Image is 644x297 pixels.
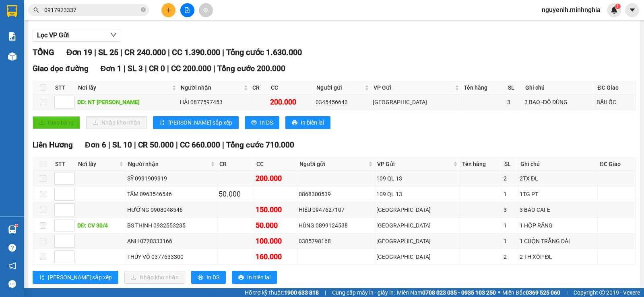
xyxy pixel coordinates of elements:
span: CR 240.000 [124,47,166,57]
span: Tổng cước 1.630.000 [226,47,302,57]
div: 100.000 [256,236,296,247]
button: printerIn biên lai [285,116,330,129]
div: 2 [504,174,517,183]
span: Lọc VP Gửi [37,30,69,40]
th: CR [250,81,269,94]
th: CR [217,158,254,171]
span: down [110,32,117,38]
sup: 1 [615,4,621,9]
th: CC [254,158,297,171]
td: Sài Gòn [375,249,460,265]
div: BS THỊNH 0932553235 [127,221,216,230]
span: CR 50.000 [138,140,174,150]
td: 109 QL 13 [375,186,460,202]
span: CR 0 [149,64,165,73]
span: | [325,288,326,297]
span: copyright [599,290,605,295]
div: 3 BAO CAFE [520,205,596,214]
div: 1 [504,237,517,246]
div: [GEOGRAPHIC_DATA] [376,205,459,214]
img: icon-new-feature [611,6,618,14]
span: | [168,47,170,57]
span: printer [198,274,203,281]
span: 1 [616,4,619,9]
button: caret-down [625,3,639,17]
th: STT [53,81,76,94]
div: 200.000 [256,173,296,184]
td: Sài Gòn [372,94,462,110]
span: printer [251,120,257,126]
div: [GEOGRAPHIC_DATA] [373,98,460,107]
span: Miền Bắc [502,288,560,297]
span: plus [166,7,171,13]
span: [PERSON_NAME] sắp xếp [168,118,232,127]
span: message [8,280,16,288]
span: | [94,47,96,57]
strong: 0369 525 060 [526,289,560,296]
span: Hỗ trợ kỹ thuật: [245,288,319,297]
span: sort-ascending [39,274,45,281]
button: downloadNhập kho nhận [124,271,185,284]
td: 109 QL 13 [375,171,460,186]
button: printerIn biên lai [232,271,277,284]
div: THÚY VÕ 0377633300 [127,252,216,261]
img: warehouse-icon [8,225,17,234]
span: VP Gửi [374,83,453,92]
div: TÂM 0963546546 [127,190,216,199]
span: notification [8,262,16,270]
span: close-circle [141,7,146,12]
div: 109 QL 13 [376,190,459,199]
div: HẢI 0877597453 [180,98,249,107]
span: Đơn 1 [101,64,122,73]
img: logo-vxr [7,5,17,17]
img: solution-icon [8,32,17,41]
span: Đơn 19 [66,47,92,57]
div: 2 [504,252,517,261]
span: SL 25 [98,47,118,57]
span: In DS [206,273,219,282]
div: 0868300539 [299,190,373,199]
button: printerIn DS [245,116,279,129]
td: Sài Gòn [375,218,460,234]
div: 1TG PT [520,190,596,199]
strong: 0708 023 035 - 0935 103 250 [422,289,496,296]
div: SỸ 0931909319 [127,174,216,183]
div: DĐ: NT [PERSON_NAME] [77,98,177,107]
span: | [222,47,224,57]
span: Nơi lấy [78,83,170,92]
span: SL 3 [128,64,143,73]
th: SL [506,81,523,94]
div: 3 [504,205,517,214]
th: ĐC Giao [598,158,636,171]
div: 3 [507,98,522,107]
span: CC 660.000 [180,140,220,150]
button: file-add [180,3,194,17]
span: Tổng cước 710.000 [226,140,294,150]
span: question-circle [8,244,16,252]
button: downloadNhập kho nhận [86,116,147,129]
span: | [213,64,215,73]
th: Tên hàng [460,158,502,171]
span: | [134,140,136,150]
span: | [176,140,178,150]
div: HIẾU 0947627107 [299,205,373,214]
th: Ghi chú [518,158,598,171]
span: | [145,64,147,73]
th: ĐC Giao [595,81,635,94]
span: In biên lai [301,118,324,127]
div: 1 [504,190,517,199]
span: In DS [260,118,273,127]
div: 1 HỘP RĂNG [520,221,596,230]
button: uploadGiao hàng [33,116,80,129]
div: [GEOGRAPHIC_DATA] [376,221,459,230]
th: STT [53,158,76,171]
button: sort-ascending[PERSON_NAME] sắp xếp [33,271,118,284]
span: | [167,64,169,73]
div: [GEOGRAPHIC_DATA] [376,237,459,246]
div: 50.000 [219,188,253,200]
div: 2TX ĐL [520,174,596,183]
sup: 1 [15,224,18,227]
span: Người nhận [181,83,242,92]
span: sort-ascending [159,120,165,126]
div: 2 TH XỐP ĐL [520,252,596,261]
